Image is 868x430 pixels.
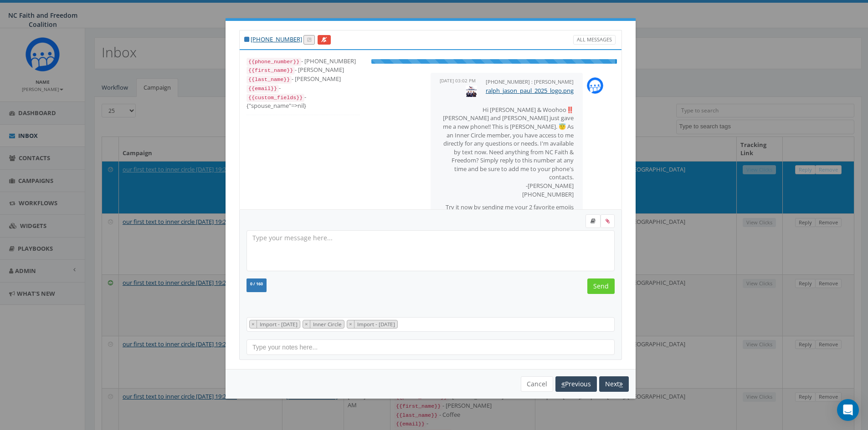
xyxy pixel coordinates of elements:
[247,66,360,75] div: - [PERSON_NAME]
[307,36,311,43] span: Call this contact by routing a call through the phone number listed in your profile.
[247,75,360,84] div: - [PERSON_NAME]
[440,77,476,84] span: [DATE] 03:02 PM
[586,214,601,228] label: Insert Template Text
[486,86,574,95] a: ralph_jason_paul_2025_logo.png
[252,320,255,328] span: ×
[303,320,310,328] button: Remove item
[247,58,301,66] code: {{phone_number}}
[349,320,352,328] span: ×
[250,281,263,287] span: 0 / 160
[837,399,859,421] div: Open Intercom Messenger
[486,78,574,85] small: [PHONE_NUMBER] : [PERSON_NAME]
[247,94,304,102] code: {{custom_fields}}
[587,278,615,294] input: Send
[555,376,597,392] button: Previous
[247,76,292,84] code: {{last_name}}
[247,84,360,93] div: -
[587,77,603,94] img: Rally_Corp_Icon.png
[440,203,574,228] p: Try it now by sending me your 2 favorite emojis 👍😎 for my 2 awesome coworkers, [PERSON_NAME] and ...
[521,376,553,392] button: Cancel
[249,320,300,329] li: Import - 08/04/2025
[305,320,308,328] span: ×
[244,36,249,42] i: This phone number is subscribed and will receive texts.
[247,93,360,110] div: - {"spouse_name"=>nil}
[347,320,354,328] button: Remove item
[601,214,615,228] span: Attach your media
[259,320,300,328] span: Import - [DATE]
[247,85,279,93] code: {{email}}
[312,320,344,328] span: Inner Circle
[400,320,404,329] textarea: Search
[247,57,360,66] div: - [PHONE_NUMBER]
[347,320,398,329] li: Import - 07/28/2025
[247,66,295,75] code: {{first_name}}
[356,320,397,328] span: Import - [DATE]
[573,35,616,45] a: All Messages
[303,320,344,329] li: Inner Circle
[599,376,629,392] button: Next
[251,35,302,43] a: [PHONE_NUMBER]
[440,106,574,198] p: Hi [PERSON_NAME] & Woohoo‼️[PERSON_NAME] and [PERSON_NAME] just gave me a new phone!! This is [PE...
[247,339,615,355] input: Type your notes here...
[250,320,257,328] button: Remove item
